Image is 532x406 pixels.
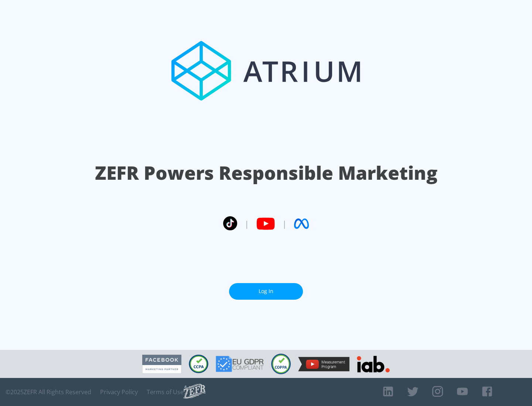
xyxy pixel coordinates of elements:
img: Facebook Marketing Partner [142,355,181,374]
a: Privacy Policy [100,388,138,396]
img: GDPR Compliant [216,356,264,372]
img: CCPA Compliant [189,355,208,373]
img: YouTube Measurement Program [298,357,349,371]
a: Log In [229,283,303,300]
span: © 2025 ZEFR All Rights Reserved [6,388,91,396]
span: | [245,218,249,229]
span: | [282,218,287,229]
h1: ZEFR Powers Responsible Marketing [95,160,437,186]
a: Terms of Use [147,388,184,396]
img: COPPA Compliant [271,354,291,374]
img: IAB [357,356,390,372]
